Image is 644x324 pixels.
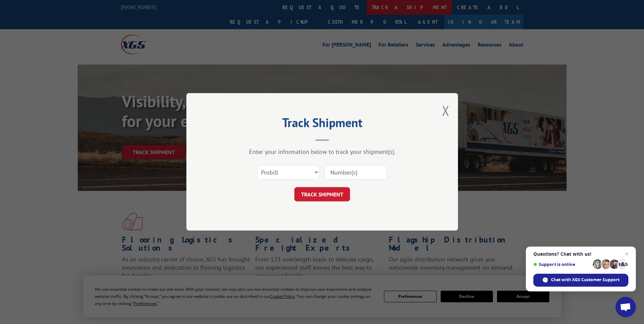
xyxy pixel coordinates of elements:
[533,262,590,267] span: Support is online
[551,277,620,283] span: Chat with XGS Customer Support
[615,297,636,317] div: Open chat
[533,251,628,257] span: Questions? Chat with us!
[294,187,350,202] button: TRACK SHIPMENT
[220,118,424,131] h2: Track Shipment
[442,102,449,120] button: Close modal
[220,148,424,156] div: Enter your information below to track your shipment(s).
[623,250,631,258] span: Close chat
[533,274,628,287] div: Chat with XGS Customer Support
[325,165,387,180] input: Number(s)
